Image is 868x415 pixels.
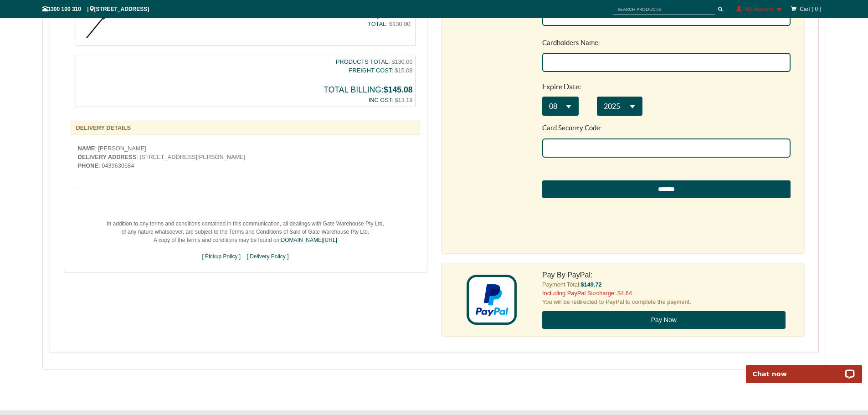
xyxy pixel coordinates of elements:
div: : [PERSON_NAME] : [STREET_ADDRESS][PERSON_NAME] : 0439630684 [71,144,420,170]
span: Including PayPal Surcharge: $4.64 [542,290,632,297]
span: QUANTITY [375,12,404,19]
span: $149.72 [580,281,601,288]
span: INC GST [369,97,391,103]
div: Payment Total: You will be redirected to PayPal to complete the payment. [535,270,797,329]
iframe: LiveChat chat widget [740,354,868,383]
b: DELIVERY ADDRESS [78,154,137,160]
span: My Account [745,6,773,12]
a: [ Pickup Policy ] [202,253,241,260]
span: 1300 100 310 | [STREET_ADDRESS] [42,6,149,12]
h5: Pay By PayPal: [542,270,791,280]
div: : $130.00 : $15.08 : $13.19 [76,55,416,107]
b: PHONE [78,162,99,169]
b: NAME [78,145,95,152]
div: In addition to any terms and conditions contained in this communication, all dealings with Gate W... [71,215,420,265]
a: [ Delivery Policy ] [247,253,289,260]
span: 2025 [62,118,78,126]
span: FREIGHT COST [349,67,392,74]
strong: TOTAL BILLING: [324,85,412,94]
span: TOTAL [368,20,386,27]
a: 2025 [55,113,100,132]
span: PRODUCTS TOTAL [336,58,388,65]
span: Cart ( 0 ) [800,6,821,12]
span: $145.08 [384,85,413,94]
button: Pay Now [542,311,786,329]
img: paypal.png [467,275,517,325]
span: 08 [7,118,15,126]
a: [DOMAIN_NAME][URL] [279,237,337,243]
input: SEARCH PRODUCTS [613,4,715,15]
b: DELIVERY DETAILS [76,124,131,131]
